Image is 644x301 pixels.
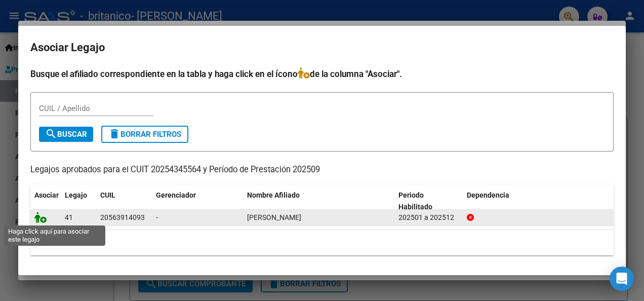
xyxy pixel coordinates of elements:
span: Periodo Habilitado [398,191,432,211]
datatable-header-cell: Dependencia [463,184,614,218]
span: VITULLO LUCIANO [247,213,301,221]
span: CUIL [100,191,115,199]
span: Nombre Afiliado [247,191,300,199]
div: Open Intercom Messenger [610,267,634,291]
div: 20563914093 [100,212,145,223]
span: - [156,213,158,221]
h4: Busque el afiliado correspondiente en la tabla y haga click en el ícono de la columna "Asociar". [30,67,614,81]
h2: Asociar Legajo [30,38,614,57]
datatable-header-cell: CUIL [96,184,152,218]
p: Legajos aprobados para el CUIT 20254345564 y Período de Prestación 202509 [30,164,614,176]
datatable-header-cell: Legajo [61,184,96,218]
span: Buscar [45,130,87,139]
mat-icon: delete [108,128,120,140]
div: 202501 a 202512 [398,212,459,223]
span: Legajo [65,191,87,199]
datatable-header-cell: Periodo Habilitado [394,184,463,218]
datatable-header-cell: Nombre Afiliado [243,184,394,218]
mat-icon: search [45,128,57,140]
span: Gerenciador [156,191,196,199]
span: Asociar [34,191,59,199]
span: Borrar Filtros [108,130,181,139]
button: Borrar Filtros [101,126,188,143]
datatable-header-cell: Gerenciador [152,184,243,218]
span: 41 [65,213,73,221]
datatable-header-cell: Asociar [30,184,61,218]
span: Dependencia [467,191,509,199]
button: Buscar [39,127,93,142]
div: 1 registros [30,230,614,255]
